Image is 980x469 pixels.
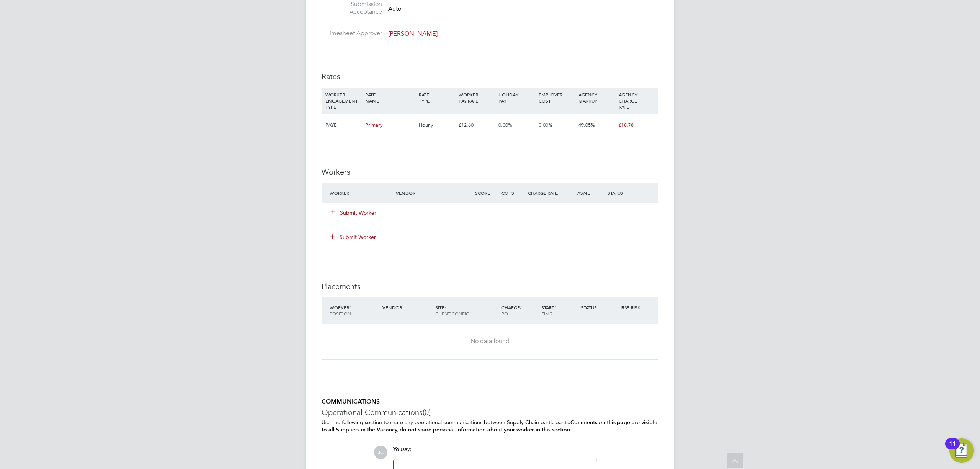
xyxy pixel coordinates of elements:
[322,281,658,291] h3: Placements
[457,114,497,136] div: £12.60
[331,209,377,217] button: Submit Worker
[500,186,526,200] div: Cmts
[322,398,658,406] h5: COMMUNICATIONS
[381,301,433,314] div: Vendor
[365,122,383,128] span: Primary
[394,186,473,200] div: Vendor
[325,231,382,243] button: Submit Worker
[497,88,536,108] div: HOLIDAY PAY
[323,114,363,136] div: PAYE
[322,0,382,16] label: Submission Acceptance
[566,186,606,200] div: Avail
[526,186,566,200] div: Charge Rate
[363,88,416,108] div: RATE NAME
[322,72,658,82] h3: Rates
[541,304,556,317] span: / Finish
[578,122,595,128] span: 49.05%
[329,337,651,345] div: No data found
[374,446,387,459] span: JC
[388,30,438,38] span: [PERSON_NAME]
[606,186,658,200] div: Status
[500,301,539,320] div: Charge
[949,438,974,463] button: Open Resource Center, 11 new notifications
[539,301,579,320] div: Start
[619,301,645,314] div: IR35 Risk
[328,301,381,320] div: Worker
[539,122,552,128] span: 0.00%
[617,88,657,114] div: AGENCY CHARGE RATE
[393,446,402,453] span: You
[388,5,401,12] span: Auto
[417,88,457,108] div: RATE TYPE
[537,88,577,108] div: EMPLOYER COST
[328,186,394,200] div: Worker
[322,29,382,38] label: Timesheet Approver
[322,167,658,177] h3: Workers
[498,122,512,128] span: 0.00%
[577,88,616,108] div: AGENCY MARKUP
[579,301,619,314] div: Status
[619,122,634,128] span: £18.78
[457,88,497,108] div: WORKER PAY RATE
[949,444,956,454] div: 11
[417,114,457,136] div: Hourly
[473,186,500,200] div: Score
[322,419,657,433] b: Comments on this page are visible to all Suppliers in the Vacancy, do not share personal informat...
[322,419,658,433] p: Use the following section to share any operational communications between Supply Chain participants.
[435,304,469,317] span: / Client Config
[433,301,500,320] div: Site
[423,407,431,417] span: (0)
[393,446,597,459] div: say:
[330,304,351,317] span: / Position
[501,304,521,317] span: / PO
[323,88,363,114] div: WORKER ENGAGEMENT TYPE
[322,407,658,417] h3: Operational Communications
